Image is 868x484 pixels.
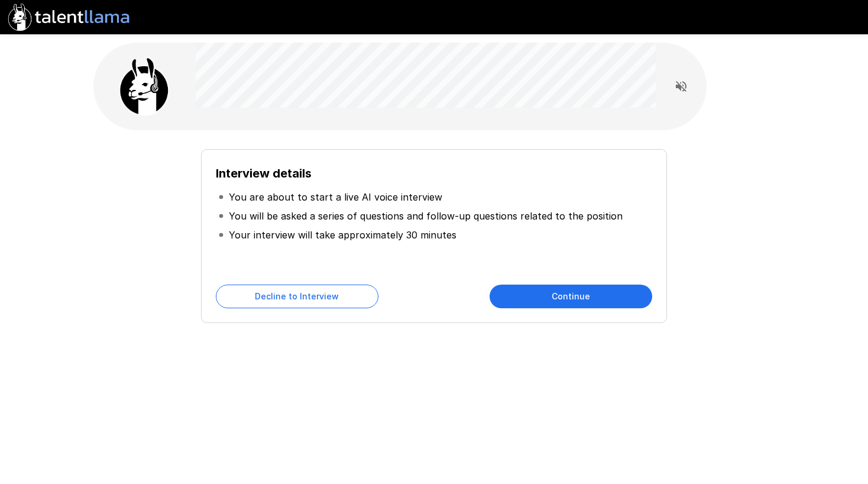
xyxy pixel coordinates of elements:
[229,190,442,204] p: You are about to start a live AI voice interview
[229,228,456,242] p: Your interview will take approximately 30 minutes
[490,285,652,308] button: Continue
[216,166,312,180] b: Interview details
[115,57,174,116] img: llama_clean.png
[216,285,378,308] button: Decline to Interview
[669,75,693,98] button: Read questions aloud
[229,209,623,223] p: You will be asked a series of questions and follow-up questions related to the position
